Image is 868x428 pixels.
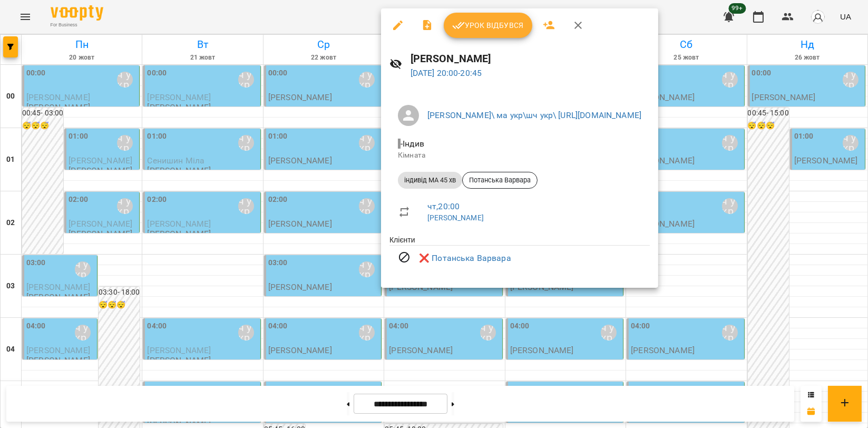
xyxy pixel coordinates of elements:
a: ❌ Потанська Варвара [419,252,511,265]
p: Кімната [398,150,641,161]
div: Потанська Варвара [462,172,538,189]
a: чт , 20:00 [427,201,460,211]
h6: [PERSON_NAME] [411,51,650,67]
span: індивід МА 45 хв [398,176,462,185]
span: - Індив [398,139,426,149]
ul: Клієнти [389,235,650,275]
a: [DATE] 20:00-20:45 [411,68,482,78]
a: [PERSON_NAME]\ ма укр\шч укр\ [URL][DOMAIN_NAME] [427,110,641,120]
span: Потанська Варвара [463,176,537,185]
a: [PERSON_NAME] [427,213,484,222]
button: Урок відбувся [444,13,532,38]
span: Урок відбувся [452,19,524,32]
